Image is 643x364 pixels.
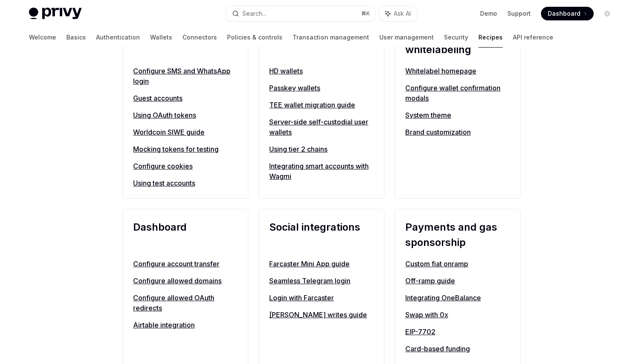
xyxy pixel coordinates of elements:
a: Transaction management [293,27,369,48]
a: Seamless Telegram login [269,276,374,286]
div: Search... [242,8,266,19]
a: Using tier 2 chains [269,144,374,154]
a: Swap with 0x [405,310,510,320]
button: Search...⌘K [226,6,375,21]
a: Security [444,27,468,48]
a: Worldcoin SIWE guide [133,127,238,137]
a: Recipes [478,27,503,48]
a: Using OAuth tokens [133,110,238,120]
a: HD wallets [269,66,374,76]
span: Dashboard [548,9,580,18]
a: Passkey wallets [269,83,374,93]
a: Configure allowed domains [133,276,238,286]
a: System theme [405,110,510,120]
a: Integrating OneBalance [405,293,510,303]
a: Basics [66,27,86,48]
a: Configure wallet confirmation modals [405,83,510,103]
a: Server-side self-custodial user wallets [269,117,374,137]
a: Brand customization [405,127,510,137]
a: Support [507,9,531,18]
h2: Dashboard [133,220,238,250]
a: Mocking tokens for testing [133,144,238,154]
a: Configure account transfer [133,259,238,269]
a: API reference [513,27,553,48]
a: Connectors [182,27,217,48]
a: Policies & controls [227,27,282,48]
a: Login with Farcaster [269,293,374,303]
a: Configure SMS and WhatsApp login [133,66,238,86]
button: Toggle dark mode [600,7,614,20]
a: Wallets [150,27,172,48]
a: Custom fiat onramp [405,259,510,269]
a: Configure allowed OAuth redirects [133,293,238,313]
a: Off-ramp guide [405,276,510,286]
h2: Social integrations [269,220,374,250]
img: light logo [29,8,82,20]
button: Ask AI [379,6,417,21]
a: Welcome [29,27,56,48]
h2: Payments and gas sponsorship [405,220,510,250]
a: Whitelabel homepage [405,66,510,76]
span: ⌘ K [361,10,370,17]
a: TEE wallet migration guide [269,100,374,110]
a: User management [379,27,434,48]
a: Integrating smart accounts with Wagmi [269,161,374,181]
a: Card-based funding [405,344,510,354]
span: Ask AI [394,9,411,18]
a: Authentication [96,27,140,48]
a: Dashboard [541,7,594,20]
a: Guest accounts [133,93,238,103]
a: Airtable integration [133,320,238,330]
a: Demo [480,9,497,18]
a: Farcaster Mini App guide [269,259,374,269]
a: Configure cookies [133,161,238,171]
a: EIP-7702 [405,327,510,337]
a: Using test accounts [133,178,238,188]
a: [PERSON_NAME] writes guide [269,310,374,320]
